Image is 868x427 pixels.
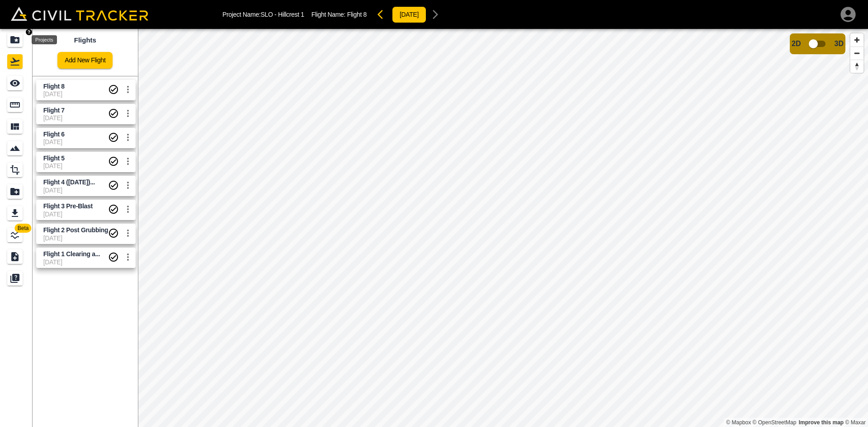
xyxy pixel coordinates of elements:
[347,11,367,18] span: Flight 8
[850,47,863,60] button: Zoom out
[792,40,801,48] span: 2D
[392,6,426,23] button: [DATE]
[138,29,868,427] canvas: Map
[11,7,148,21] img: Civil Tracker
[32,35,57,44] div: Projects
[799,419,844,426] a: Map feedback
[850,33,863,47] button: Zoom in
[311,11,367,18] p: Flight Name:
[845,419,866,426] a: Maxar
[850,60,863,73] button: Reset bearing to north
[222,11,304,18] p: Project Name: SLO - Hillcrest 1
[726,419,751,426] a: Mapbox
[753,419,797,426] a: OpenStreetMap
[835,40,844,48] span: 3D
